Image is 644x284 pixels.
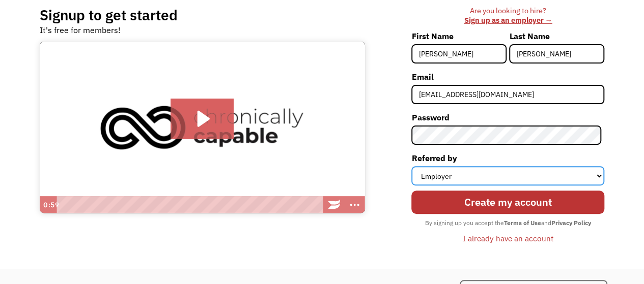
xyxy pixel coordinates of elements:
strong: Terms of Use [504,219,541,227]
button: Play Video: Introducing Chronically Capable [171,99,234,139]
strong: Privacy Policy [551,219,591,227]
div: I already have an account [463,232,553,244]
form: Member-Signup-Form [411,28,604,247]
label: Referred by [411,150,604,166]
input: Create my account [411,191,604,214]
button: Show more buttons [345,196,365,213]
input: Joni [411,44,507,64]
div: Are you looking to hire? ‍ [411,6,604,25]
div: It's free for members! [40,24,121,36]
label: First Name [411,28,507,44]
label: Email [411,69,604,85]
input: john@doe.com [411,85,604,104]
img: Introducing Chronically Capable [40,42,365,213]
h2: Signup to get started [40,6,178,24]
a: I already have an account [455,230,561,247]
a: Sign up as an employer → [464,15,552,25]
label: Password [411,109,604,125]
label: Last Name [509,28,604,44]
div: Playbar [62,196,319,213]
div: By signing up you accept the and [420,216,596,230]
a: Wistia Logo -- Learn More [324,196,345,213]
input: Mitchell [509,44,604,64]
